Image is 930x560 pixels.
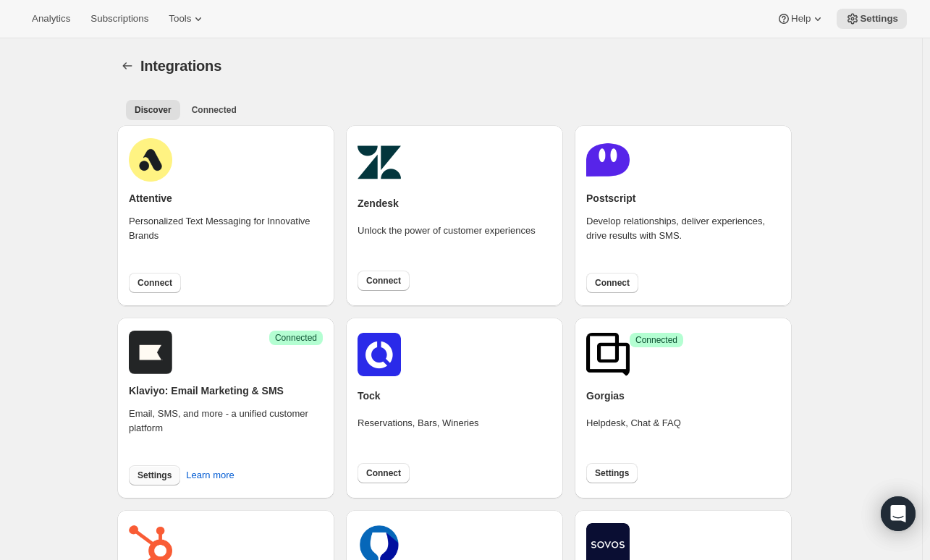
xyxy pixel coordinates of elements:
button: Settings [837,9,907,29]
h2: Postscript [586,191,635,205]
div: Personalized Text Messaging for Innovative Brands [129,214,323,263]
span: Connected [192,104,237,116]
div: Unlock the power of customer experiences [358,224,536,258]
button: Tools [160,9,214,29]
button: Settings [586,463,638,483]
span: Connected [635,334,677,346]
img: postscript.png [586,138,630,182]
span: Learn more [186,468,234,483]
span: Tools [169,13,191,25]
h2: Gorgias [586,389,625,403]
div: Open Intercom Messenger [881,496,916,531]
span: Integrations [140,58,221,74]
button: Connect [358,463,410,483]
span: Connect [138,277,172,289]
span: Analytics [32,13,70,25]
button: Connect [586,273,638,293]
h2: Attentive [129,191,172,205]
span: Connect [366,467,401,479]
button: All customers [126,100,180,120]
span: Discover [135,104,172,116]
div: Develop relationships, deliver experiences, drive results with SMS. [586,214,780,263]
div: Reservations, Bars, Wineries [358,416,479,451]
h2: Tock [358,389,381,403]
span: Connected [275,332,317,344]
button: Learn more [177,464,242,487]
img: attentive.png [129,138,172,182]
button: Analytics [23,9,79,29]
button: Settings [129,465,180,485]
img: zendesk.png [358,140,401,184]
button: Subscriptions [82,9,157,29]
span: Settings [595,467,629,479]
img: tockicon.png [358,333,401,376]
span: Connect [366,275,401,287]
button: Connect [129,273,181,293]
h2: Klaviyo: Email Marketing & SMS [129,383,284,398]
span: Connect [595,277,630,289]
span: Settings [860,13,898,25]
button: Help [768,9,834,29]
button: Settings [117,56,138,76]
div: Helpdesk, Chat & FAQ [586,416,681,451]
button: Connect [358,271,410,291]
div: Email, SMS, and more - a unified customer platform [129,407,323,456]
span: Settings [138,470,172,481]
span: Subscriptions [90,13,148,25]
img: gorgias.png [586,333,630,376]
span: Help [791,13,811,25]
h2: Zendesk [358,196,399,211]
